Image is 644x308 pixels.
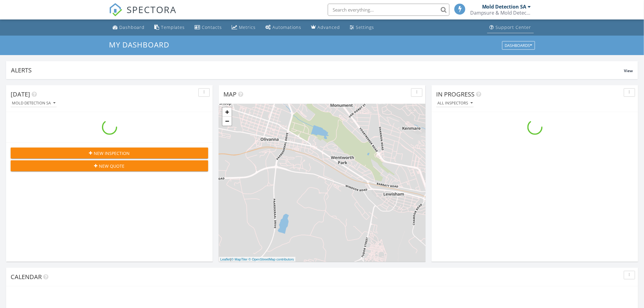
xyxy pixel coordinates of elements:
[222,107,232,117] a: Zoom in
[231,257,248,261] a: © MapTiler
[496,24,531,30] div: Support Center
[11,66,624,74] div: Alerts
[109,8,177,21] a: SPECTORA
[309,22,342,33] a: Advanced
[239,24,256,30] div: Metrics
[347,22,376,33] a: Settings
[119,24,145,30] div: Dashboard
[229,22,258,33] a: Metrics
[437,101,473,105] div: All Inspectors
[11,99,57,107] button: Mold Detection SA
[470,10,531,16] div: Dampsure & Mold Detection SA
[109,3,122,16] img: The Best Home Inspection Software - Spectora
[505,43,532,47] div: Dashboards
[249,257,294,261] a: © OpenStreetMap contributors
[192,22,224,33] a: Contacts
[222,117,232,126] a: Zoom out
[356,24,374,30] div: Settings
[109,40,169,50] span: My Dashboard
[161,24,185,30] div: Templates
[317,24,340,30] div: Advanced
[482,4,527,10] div: Mold Detection SA
[436,99,474,107] button: All Inspectors
[11,148,208,159] button: New Inspection
[487,22,534,33] a: Support Center
[110,22,147,33] a: Dashboard
[219,257,296,262] div: |
[127,3,177,16] span: SPECTORA
[223,90,236,98] span: Map
[502,41,535,50] button: Dashboards
[436,90,474,98] span: In Progress
[220,257,230,261] a: Leaflet
[263,22,304,33] a: Automations (Basic)
[11,273,42,281] span: Calendar
[11,90,30,98] span: [DATE]
[99,163,125,169] span: New Quote
[328,4,450,16] input: Search everything...
[12,101,55,105] div: Mold Detection SA
[202,24,222,30] div: Contacts
[94,150,130,156] span: New Inspection
[11,160,208,171] button: New Quote
[152,22,187,33] a: Templates
[624,68,633,73] span: View
[272,24,301,30] div: Automations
